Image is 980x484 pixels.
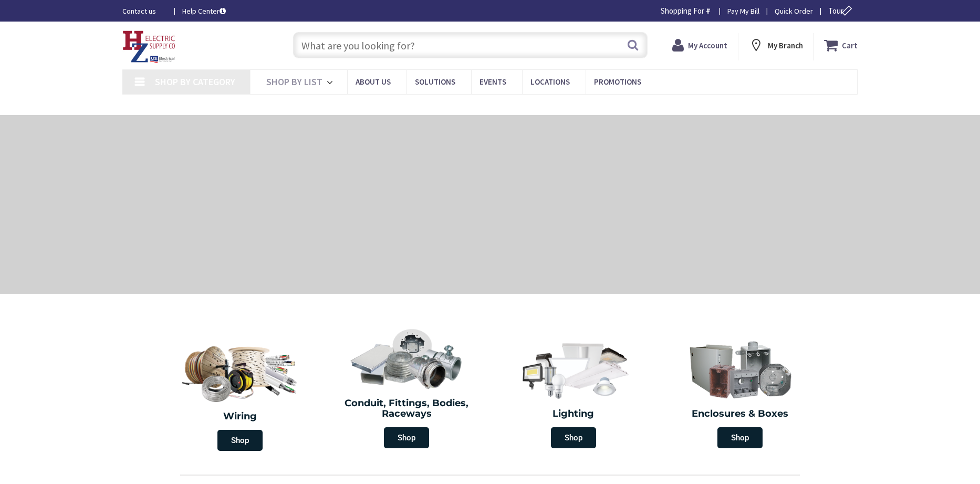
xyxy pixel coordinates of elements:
[498,409,649,419] h2: Lighting
[479,77,506,87] span: Events
[665,409,816,419] h2: Enclosures & Boxes
[749,36,803,55] div: My Branch
[717,427,763,448] span: Shop
[293,32,648,58] input: What are you looking for?
[493,333,654,454] a: Lighting Shop
[688,40,727,50] strong: My Account
[122,30,176,63] img: HZ Electric Supply
[661,6,704,16] span: Shopping For
[672,36,727,55] a: My Account
[157,333,324,456] a: Wiring Shop
[182,6,226,16] a: Help Center
[594,77,641,87] span: Promotions
[122,6,165,16] a: Contact us
[727,6,759,16] a: Pay My Bill
[706,6,711,16] strong: #
[326,323,488,454] a: Conduit, Fittings, Bodies, Raceways Shop
[331,398,483,419] h2: Conduit, Fittings, Bodies, Raceways
[217,430,263,451] span: Shop
[356,77,391,87] span: About Us
[384,427,429,448] span: Shop
[162,411,318,422] h2: Wiring
[775,6,813,16] a: Quick Order
[155,76,235,88] span: Shop By Category
[415,77,455,87] span: Solutions
[824,36,858,55] a: Cart
[768,40,803,50] strong: My Branch
[266,76,322,88] span: Shop By List
[551,427,596,448] span: Shop
[530,77,570,87] span: Locations
[828,6,855,16] span: Tour
[660,333,821,454] a: Enclosures & Boxes Shop
[842,36,858,55] strong: Cart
